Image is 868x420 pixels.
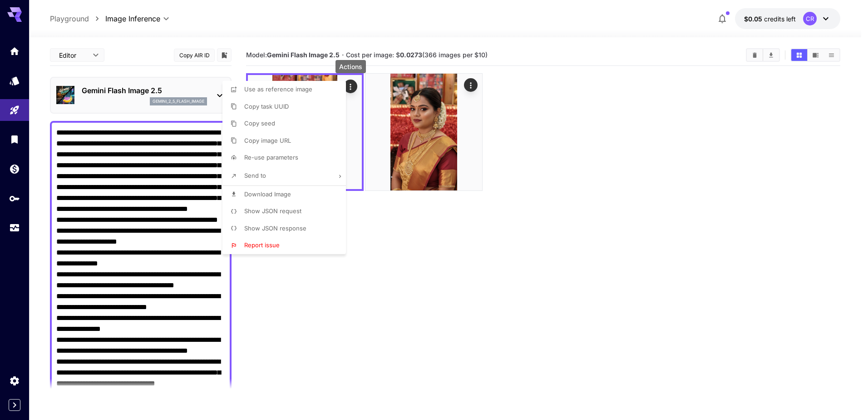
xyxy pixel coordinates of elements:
div: Actions [335,60,366,73]
span: Re-use parameters [244,154,298,161]
span: Download Image [244,190,291,198]
span: Show JSON request [244,207,301,215]
span: Send to [244,172,266,179]
span: Report issue [244,241,280,249]
span: Copy seed [244,120,275,127]
span: Use as reference image [244,85,312,93]
span: Show JSON response [244,225,306,232]
span: Copy task UUID [244,103,289,110]
span: Copy image URL [244,137,291,144]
